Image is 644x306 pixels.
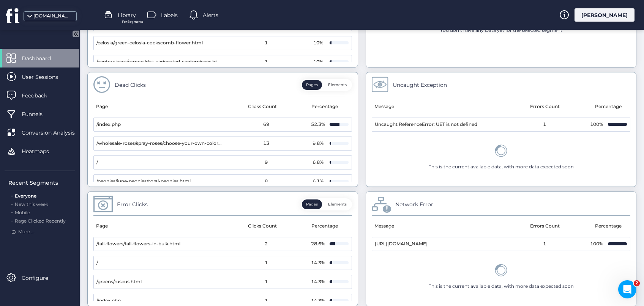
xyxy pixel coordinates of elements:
div: 6.8% [311,159,326,166]
span: Library [118,11,136,19]
span: /centerpieces/esmeraldas-variegated-centerpieces.html [96,58,223,66]
div: 10% [311,58,326,66]
span: Labels [161,11,178,19]
div: 14.3% [311,259,326,267]
iframe: Intercom live chat [618,280,636,298]
span: 69 [263,121,269,128]
div: 100% [589,121,604,128]
mat-header-cell: Percentage [305,96,347,118]
div: Uncaught Exception [393,81,447,89]
mat-header-cell: Errors Count [501,96,589,118]
span: New this week [15,201,48,207]
span: / [96,159,98,166]
mat-header-cell: Clicks Count [220,216,305,237]
span: . [11,217,13,224]
mat-header-cell: Percentage [589,216,630,237]
span: [URL][DOMAIN_NAME] [375,240,428,248]
span: . [11,200,13,207]
div: [PERSON_NAME] [575,8,635,22]
span: Configure [22,274,60,282]
div: This is the current available data, with more data expected soon [429,163,574,171]
span: Conversion Analysis [22,129,86,137]
mat-header-cell: Percentage [305,216,347,237]
div: 52.3% [311,121,326,128]
div: Network Error [395,200,433,209]
span: /index.php [96,297,121,304]
span: More ... [18,228,35,235]
div: 9.8% [311,140,326,147]
span: 2 [265,240,268,248]
span: /fall-flowers/fall-flowers-in-bulk.html [96,240,180,248]
div: Recent Segments [8,179,75,187]
span: User Sessions [22,73,69,81]
mat-header-cell: Percentage [589,96,630,118]
span: 1 [265,39,268,47]
div: 10% [311,39,326,47]
button: Pages [302,80,322,90]
span: /celosia/green-celosia-cockscomb-flower.html [96,39,203,47]
button: Elements [324,199,351,209]
div: This is the current available data, with more data expected soon [429,283,574,290]
span: / [96,259,98,267]
span: Mobile [15,210,30,215]
span: /greens/ruscus.html [96,278,142,286]
span: 1 [265,259,268,267]
span: For Segments [122,19,143,24]
mat-header-cell: Message [372,96,501,118]
div: Dead Clicks [115,81,146,89]
span: Funnels [22,110,54,118]
span: Rage Clicked Recently [15,218,66,224]
span: 1 [265,278,268,286]
mat-header-cell: Message [372,216,501,237]
div: You don’t have any Data yet for the selected segment [440,27,562,34]
button: Pages [302,199,322,209]
span: /index.php [96,121,121,128]
span: /wholesale-roses/spray-roses/choose-your-own-colors-100-stems.html [96,140,223,147]
span: 1 [543,240,546,248]
div: Error Clicks [117,200,148,209]
mat-header-cell: Clicks Count [220,96,305,118]
div: 14.3% [311,278,326,286]
div: 100% [589,240,604,248]
span: 2 [634,280,640,286]
div: 28.6% [311,240,326,248]
span: 13 [263,140,269,147]
div: 6.1% [311,178,326,185]
span: 1 [265,297,268,304]
span: 9 [265,159,268,166]
mat-header-cell: Errors Count [501,216,589,237]
span: Uncaught ReferenceError: UET is not defined [375,121,477,128]
mat-header-cell: Page [93,216,220,237]
span: 1 [265,58,268,66]
span: Everyone [15,193,36,199]
span: 1 [543,121,546,128]
div: 14.3% [311,297,326,304]
span: Dashboard [22,54,62,63]
div: [DOMAIN_NAME] [33,13,71,20]
span: Feedback [22,91,58,100]
span: 8 [265,178,268,185]
span: /peonies/june-peonies/coral-peonies.html [96,178,191,185]
span: Heatmaps [22,147,60,155]
span: . [11,208,13,215]
span: Alerts [203,11,218,19]
mat-header-cell: Page [93,96,220,118]
button: Elements [324,80,351,90]
span: . [11,191,13,199]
